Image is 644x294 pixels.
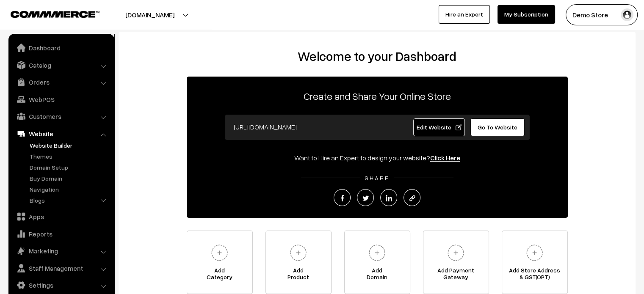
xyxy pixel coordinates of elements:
a: Reports [11,226,111,242]
span: Add Payment Gateway [423,267,489,284]
span: Add Product [266,267,331,284]
span: Edit Website [416,124,462,131]
a: AddProduct [265,231,332,294]
div: Want to Hire an Expert to design your website? [187,153,568,163]
a: Navigation [28,185,111,194]
a: Domain Setup [28,163,111,172]
h2: Welcome to your Dashboard [127,49,627,64]
a: Add PaymentGateway [423,231,489,294]
span: SHARE [360,174,394,181]
a: Click Here [430,154,460,162]
a: AddDomain [344,231,410,294]
button: [DOMAIN_NAME] [96,4,204,25]
img: plus.svg [365,241,389,264]
a: Orders [11,74,111,90]
a: Edit Website [413,118,465,136]
a: Dashboard [11,40,111,55]
a: Settings [11,278,111,293]
p: Create and Share Your Online Store [187,88,568,104]
a: Hire an Expert [439,5,490,24]
img: plus.svg [523,241,546,264]
span: Add Domain [345,267,410,284]
a: COMMMERCE [11,8,85,19]
a: Apps [11,209,111,224]
img: COMMMERCE [11,11,100,17]
span: Add Category [187,267,252,284]
a: Website [11,126,111,141]
a: Website Builder [28,141,111,150]
a: My Subscription [498,5,555,24]
a: Blogs [28,196,111,205]
a: Marketing [11,243,111,258]
img: plus.svg [287,241,310,264]
span: Add Store Address & GST(OPT) [502,267,567,284]
a: WebPOS [11,92,111,107]
img: plus.svg [444,241,467,264]
a: Buy Domain [28,174,111,183]
button: Demo Store [566,4,638,25]
a: Catalog [11,58,111,73]
img: user [621,8,633,21]
a: Go To Website [470,118,525,136]
a: AddCategory [187,231,253,294]
a: Staff Management [11,261,111,276]
a: Themes [28,152,111,161]
span: Go To Website [478,124,517,131]
a: Add Store Address& GST(OPT) [502,231,568,294]
a: Customers [11,109,111,124]
img: plus.svg [208,241,231,264]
